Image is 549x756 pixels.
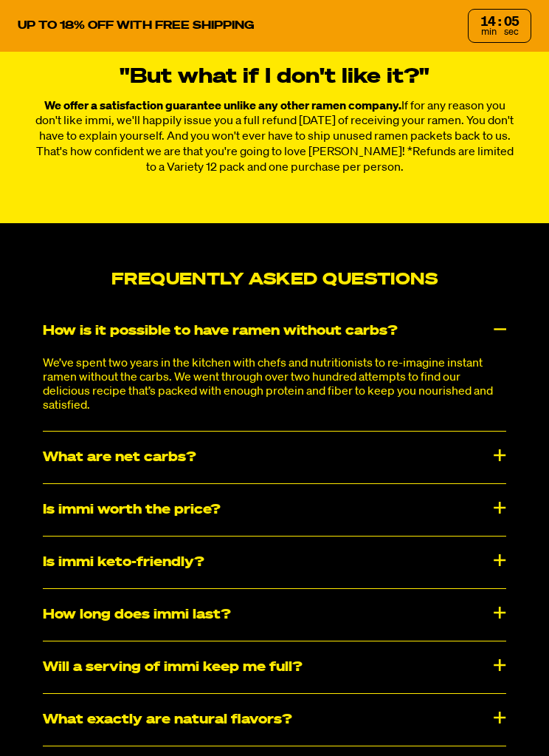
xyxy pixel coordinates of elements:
[18,19,255,33] p: UP TO 18% OFF WITH FREE SHIPPING
[43,432,506,483] div: What are net carbs?
[43,305,506,357] div: How is it possible to have ramen without carbs?
[43,641,506,693] div: Will a serving of immi keep me full?
[43,537,506,588] div: Is immi keto-friendly?
[504,27,519,37] span: sec
[481,27,497,37] span: min
[44,101,401,112] strong: We offer a satisfaction guarantee unlike any other ramen company.
[43,484,506,536] div: Is immi worth the price?
[43,270,506,290] h2: Frequently Asked Questions
[43,357,506,414] p: We’ve spent two years in the kitchen with chefs and nutritionists to re-imagine instant ramen wit...
[43,694,506,746] div: What exactly are natural flavors?
[35,67,514,87] h2: "But what if I don't like it?"
[7,688,139,749] iframe: Marketing Popup
[504,16,519,29] div: 05
[43,589,506,641] div: How long does immi last?
[480,16,495,29] div: 14
[498,16,501,29] div: :
[35,99,514,176] p: If for any reason you don't like immi, we'll happily issue you a full refund [DATE] of receiving ...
